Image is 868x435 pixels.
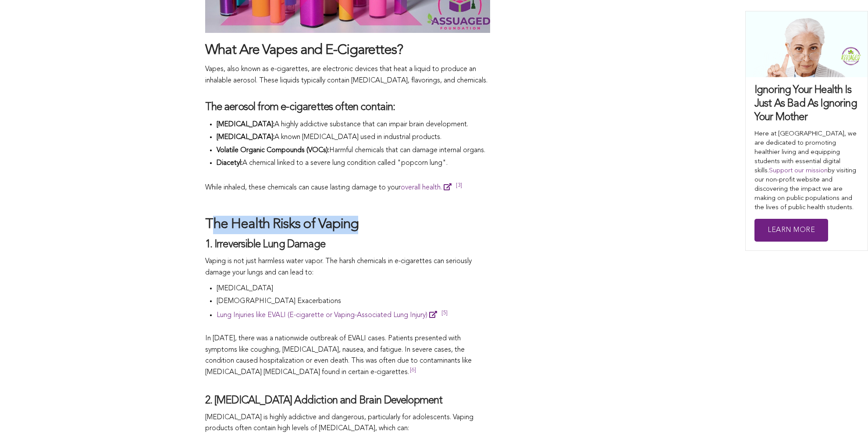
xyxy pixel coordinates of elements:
[754,219,828,242] a: Learn More
[217,147,329,154] span: Volatile Organic Compounds (VOCs):
[401,184,455,191] a: overall health.
[410,367,416,377] sup: [6]
[217,312,441,319] a: Lung Injuries like EVALI (E-cigarette or Vaping-Associated Lung Injury)
[205,335,472,376] span: In [DATE], there was a nationwide outbreak of EVALI cases. Patients presented with symptoms like ...
[217,160,242,167] span: Diacetyl:
[205,42,490,60] h2: What Are Vapes and E-Cigarettes?
[205,258,472,276] span: Vaping is not just harmless water vapor. The harsh chemicals in e-cigarettes can seriously damage...
[217,298,341,305] span: [DEMOGRAPHIC_DATA] Exacerbations
[205,184,462,191] span: While inhaled, these chemicals can cause lasting damage to your
[217,121,274,128] span: [MEDICAL_DATA]:
[242,160,448,167] span: A chemical linked to a severe lung condition called "popcorn lung".
[456,183,462,193] sup: [3]
[205,66,487,84] span: Vapes, also known as e-cigarettes, are electronic devices that heat a liquid to produce an inhala...
[274,121,468,128] span: A highly addictive substance that can impair brain development.
[824,393,868,435] iframe: Chat Widget
[205,216,490,234] h2: The Health Risks of Vaping
[205,238,490,252] h4: 1. Irreversible Lung Damage
[274,134,441,141] span: A known [MEDICAL_DATA] used in industrial products.
[205,414,473,432] span: [MEDICAL_DATA] is highly addictive and dangerous, particularly for adolescents. Vaping products o...
[205,101,490,114] h4: The aerosol from e-cigarettes often contain:
[205,394,490,408] h4: 2. [MEDICAL_DATA] Addiction and Brain Development
[441,310,448,320] sup: [5]
[217,285,273,292] span: [MEDICAL_DATA]
[217,134,274,141] span: [MEDICAL_DATA]:
[329,147,485,154] span: Harmful chemicals that can damage internal organs.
